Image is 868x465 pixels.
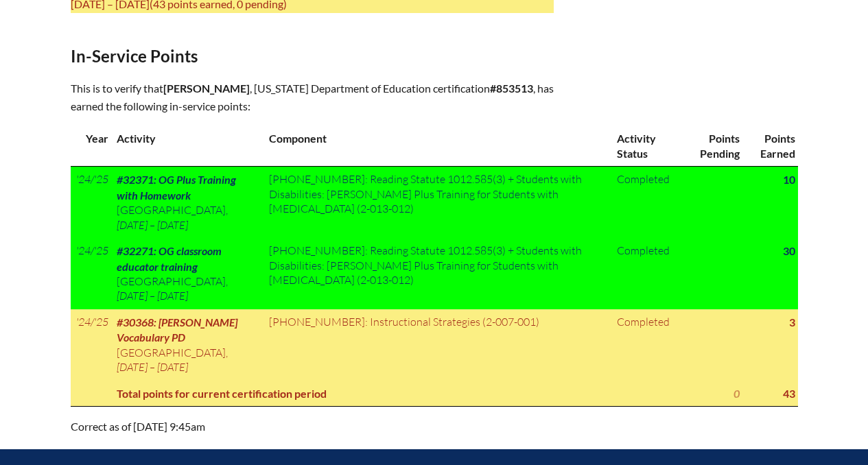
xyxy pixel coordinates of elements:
[783,244,795,257] strong: 30
[111,126,264,166] th: Activity
[611,309,682,381] td: Completed
[117,346,226,359] span: [GEOGRAPHIC_DATA]
[71,309,111,381] td: '24/'25
[117,203,226,217] span: [GEOGRAPHIC_DATA]
[682,381,742,407] th: 0
[117,360,188,374] span: [DATE] – [DATE]
[71,80,554,115] p: This is to verify that , [US_STATE] Department of Education certification , has earned the follow...
[71,238,111,309] td: '24/'25
[111,309,264,381] td: ,
[611,238,682,309] td: Completed
[117,289,188,302] span: [DATE] – [DATE]
[611,126,682,166] th: Activity Status
[71,418,554,436] p: Correct as of [DATE] 9:45am
[117,274,226,288] span: [GEOGRAPHIC_DATA]
[117,173,236,201] span: #32371: OG Plus Training with Homework
[111,238,264,309] td: ,
[789,315,795,329] strong: 3
[263,309,611,381] td: [PHONE_NUMBER]: Instructional Strategies (2-007-001)
[163,82,250,95] span: [PERSON_NAME]
[111,167,264,238] td: ,
[783,173,795,186] strong: 10
[71,167,111,238] td: '24/'25
[263,238,611,309] td: [PHONE_NUMBER]: Reading Statute 1012.585(3) + Students with Disabilities: [PERSON_NAME] Plus Trai...
[71,46,554,66] h2: In-Service Points
[117,315,237,344] span: #30368: [PERSON_NAME] Vocabulary PD
[611,167,682,238] td: Completed
[490,82,533,95] b: #853513
[263,126,611,166] th: Component
[117,218,188,232] span: [DATE] – [DATE]
[742,381,798,407] th: 43
[117,244,222,272] span: #32271: OG classroom educator training
[111,381,683,407] th: Total points for current certification period
[263,167,611,238] td: [PHONE_NUMBER]: Reading Statute 1012.585(3) + Students with Disabilities: [PERSON_NAME] Plus Trai...
[682,126,742,166] th: Points Pending
[742,126,798,166] th: Points Earned
[71,126,111,166] th: Year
